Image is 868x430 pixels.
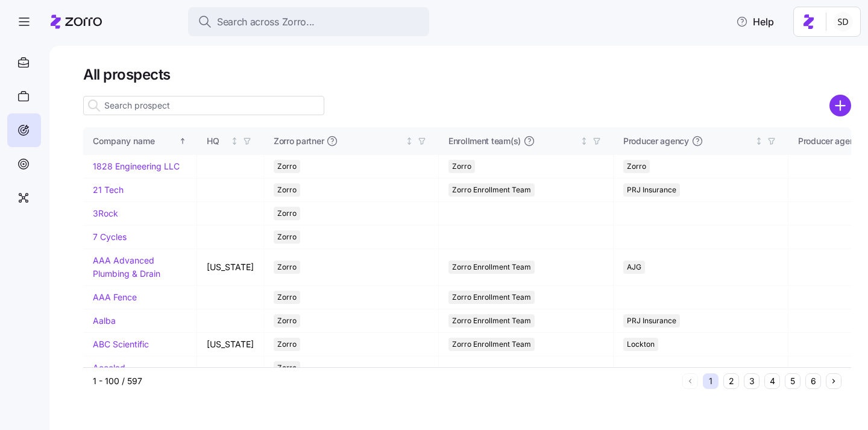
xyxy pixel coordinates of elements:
[755,137,763,145] div: Not sorted
[627,183,676,197] span: PRJ Insurance
[452,160,471,173] span: Zorro
[627,160,646,173] span: Zorro
[726,10,784,34] button: Help
[197,333,264,356] td: [US_STATE]
[93,375,678,387] div: 1 - 100 / 597
[744,373,759,389] button: 3
[277,261,297,274] span: Zorro
[93,232,127,242] a: 7 Cycles
[93,339,149,349] a: ABC Scientific
[277,160,297,173] span: Zorro
[439,127,614,155] th: Enrollment team(s)Not sorted
[93,134,177,148] div: Company name
[627,261,641,274] span: AJG
[627,338,655,351] span: Lockton
[826,373,841,389] button: Next page
[277,314,297,327] span: Zorro
[277,183,297,197] span: Zorro
[723,373,739,389] button: 2
[178,137,187,145] div: Sorted ascending
[93,362,125,373] a: Accolad
[188,7,429,36] button: Search across Zorro...
[93,255,160,279] a: AAA Advanced Plumbing & Drain
[736,14,774,29] span: Help
[264,127,439,155] th: Zorro partnerNot sorted
[834,12,853,31] img: 038087f1531ae87852c32fa7be65e69b
[277,361,297,375] span: Zorro
[452,314,531,327] span: Zorro Enrollment Team
[277,207,297,220] span: Zorro
[207,134,228,148] div: HQ
[448,135,521,147] span: Enrollment team(s)
[764,373,780,389] button: 4
[83,96,324,115] input: Search prospect
[277,291,297,304] span: Zorro
[452,338,531,351] span: Zorro Enrollment Team
[829,95,851,116] svg: add icon
[580,137,588,145] div: Not sorted
[623,135,689,147] span: Producer agency
[452,261,531,274] span: Zorro Enrollment Team
[805,373,821,389] button: 6
[93,315,116,326] a: Aalba
[452,291,531,304] span: Zorro Enrollment Team
[230,137,239,145] div: Not sorted
[93,292,137,302] a: AAA Fence
[274,135,324,147] span: Zorro partner
[277,230,297,244] span: Zorro
[197,249,264,285] td: [US_STATE]
[785,373,800,389] button: 5
[83,127,197,155] th: Company nameSorted ascending
[682,373,698,389] button: Previous page
[217,14,315,30] span: Search across Zorro...
[197,127,264,155] th: HQNot sorted
[83,65,851,84] h1: All prospects
[93,208,118,218] a: 3Rock
[405,137,414,145] div: Not sorted
[452,183,531,197] span: Zorro Enrollment Team
[614,127,788,155] th: Producer agencyNot sorted
[277,338,297,351] span: Zorro
[93,161,180,171] a: 1828 Engineering LLC
[703,373,719,389] button: 1
[798,135,857,147] span: Producer agent
[627,314,676,327] span: PRJ Insurance
[93,185,124,195] a: 21 Tech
